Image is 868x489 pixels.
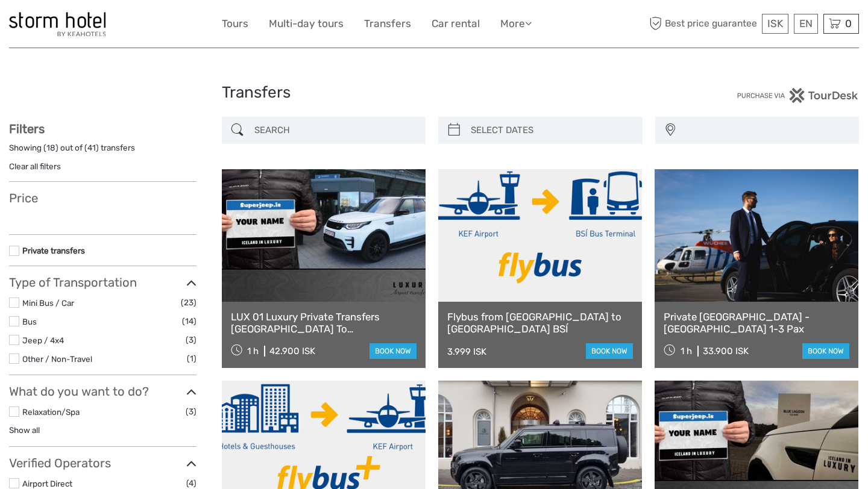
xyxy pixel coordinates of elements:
strong: Filters [9,122,45,136]
h3: Type of Transportation [9,275,197,290]
input: SEARCH [250,120,420,141]
a: Mini Bus / Car [22,298,74,308]
a: book now [370,343,417,359]
img: PurchaseViaTourDesk.png [737,88,859,103]
a: Airport Direct [22,479,72,488]
a: Car rental [432,15,480,33]
input: SELECT DATES [466,120,637,141]
a: LUX 01 Luxury Private Transfers [GEOGRAPHIC_DATA] To [GEOGRAPHIC_DATA] [231,311,417,335]
span: ISK [767,17,783,30]
a: Private transfers [22,246,85,255]
a: book now [586,343,633,359]
a: Other / Non-Travel [22,354,92,364]
label: 41 [87,142,96,154]
a: Show all [9,425,40,435]
div: 3.999 ISK [447,346,486,357]
span: (3) [186,333,197,347]
a: Jeep / 4x4 [22,335,64,345]
h3: Price [9,191,197,205]
div: Showing ( ) out of ( ) transfers [9,142,197,161]
span: Best price guarantee [647,14,759,34]
a: Multi-day tours [269,15,344,33]
a: Flybus from [GEOGRAPHIC_DATA] to [GEOGRAPHIC_DATA] BSÍ [447,311,633,335]
div: EN [794,14,818,34]
span: 0 [843,17,854,30]
h1: Transfers [222,83,647,102]
a: Bus [22,317,37,326]
span: 1 h [681,346,692,357]
a: Clear all filters [9,161,61,171]
span: 1 h [247,346,259,357]
a: Relaxation/Spa [22,407,80,417]
a: book now [802,343,849,359]
a: Transfers [364,15,411,33]
label: 18 [46,142,55,154]
a: More [500,15,532,33]
h3: What do you want to do? [9,384,197,399]
span: (3) [186,405,197,419]
a: Tours [222,15,248,33]
span: (23) [181,296,197,310]
div: 33.900 ISK [703,346,749,357]
span: (1) [187,352,197,366]
div: 42.900 ISK [269,346,315,357]
img: 100-ccb843ef-9ccf-4a27-8048-e049ba035d15_logo_small.jpg [9,12,105,36]
a: Private [GEOGRAPHIC_DATA] - [GEOGRAPHIC_DATA] 1-3 Pax [664,311,849,335]
span: (14) [182,314,197,328]
h3: Verified Operators [9,456,197,470]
